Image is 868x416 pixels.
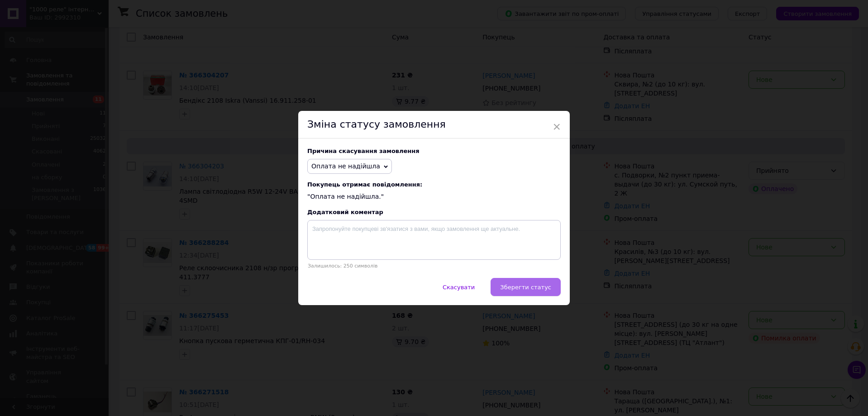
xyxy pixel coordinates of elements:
[307,148,561,154] div: Причина скасування замовлення
[298,111,570,139] div: Зміна статусу замовлення
[553,119,561,134] span: ×
[433,278,484,296] button: Скасувати
[443,284,475,291] span: Скасувати
[311,163,380,170] span: Оплата не надійшла
[491,278,561,296] button: Зберегти статус
[307,181,561,188] span: Покупець отримає повідомлення:
[307,263,561,269] p: Залишилось: 250 символів
[500,284,551,291] span: Зберегти статус
[307,181,561,201] div: "Оплата не надійшла."
[307,209,561,215] div: Додатковий коментар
